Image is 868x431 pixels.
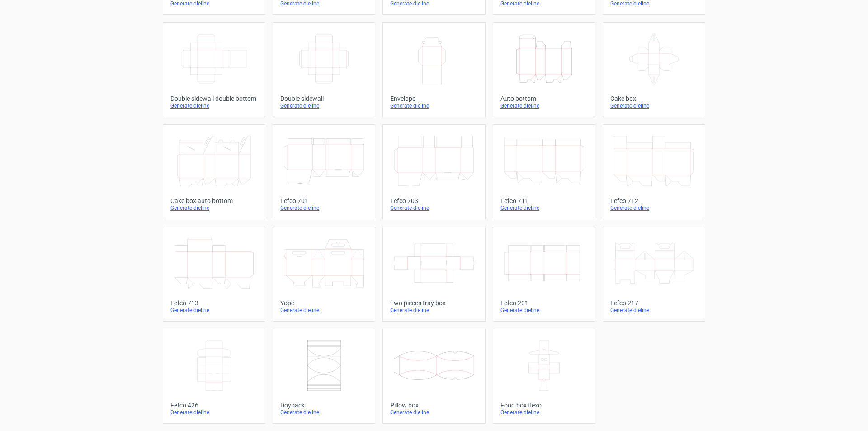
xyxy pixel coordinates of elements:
[390,102,477,109] div: Generate dieline
[603,22,705,117] a: Cake boxGenerate dieline
[500,299,588,307] div: Fefco 201
[610,197,698,204] div: Fefco 712
[163,227,265,322] a: Fefco 713Generate dieline
[170,197,258,204] div: Cake box auto bottom
[382,124,485,219] a: Fefco 703Generate dieline
[493,22,595,117] a: Auto bottomGenerate dieline
[610,299,698,307] div: Fefco 217
[280,102,368,109] div: Generate dieline
[390,95,477,102] div: Envelope
[170,204,258,212] div: Generate dieline
[170,307,258,314] div: Generate dieline
[493,227,595,322] a: Fefco 201Generate dieline
[500,197,588,204] div: Fefco 711
[390,197,477,204] div: Fefco 703
[382,227,485,322] a: Two pieces tray boxGenerate dieline
[390,409,477,416] div: Generate dieline
[163,22,265,117] a: Double sidewall double bottomGenerate dieline
[493,124,595,219] a: Fefco 711Generate dieline
[610,102,698,109] div: Generate dieline
[390,307,477,314] div: Generate dieline
[170,409,258,416] div: Generate dieline
[500,409,588,416] div: Generate dieline
[390,402,477,409] div: Pillow box
[500,307,588,314] div: Generate dieline
[280,95,368,102] div: Double sidewall
[390,299,477,307] div: Two pieces tray box
[382,329,485,424] a: Pillow boxGenerate dieline
[273,329,375,424] a: DoypackGenerate dieline
[280,402,368,409] div: Doypack
[603,227,705,322] a: Fefco 217Generate dieline
[390,204,477,212] div: Generate dieline
[170,402,258,409] div: Fefco 426
[500,95,588,102] div: Auto bottom
[273,124,375,219] a: Fefco 701Generate dieline
[280,204,368,212] div: Generate dieline
[610,204,698,212] div: Generate dieline
[493,329,595,424] a: Food box flexoGenerate dieline
[500,102,588,109] div: Generate dieline
[163,124,265,219] a: Cake box auto bottomGenerate dieline
[610,307,698,314] div: Generate dieline
[610,95,698,102] div: Cake box
[163,329,265,424] a: Fefco 426Generate dieline
[170,102,258,109] div: Generate dieline
[500,402,588,409] div: Food box flexo
[603,124,705,219] a: Fefco 712Generate dieline
[170,299,258,307] div: Fefco 713
[273,22,375,117] a: Double sidewallGenerate dieline
[280,409,368,416] div: Generate dieline
[280,197,368,204] div: Fefco 701
[280,299,368,307] div: Yope
[273,227,375,322] a: YopeGenerate dieline
[280,307,368,314] div: Generate dieline
[170,95,258,102] div: Double sidewall double bottom
[500,204,588,212] div: Generate dieline
[382,22,485,117] a: EnvelopeGenerate dieline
